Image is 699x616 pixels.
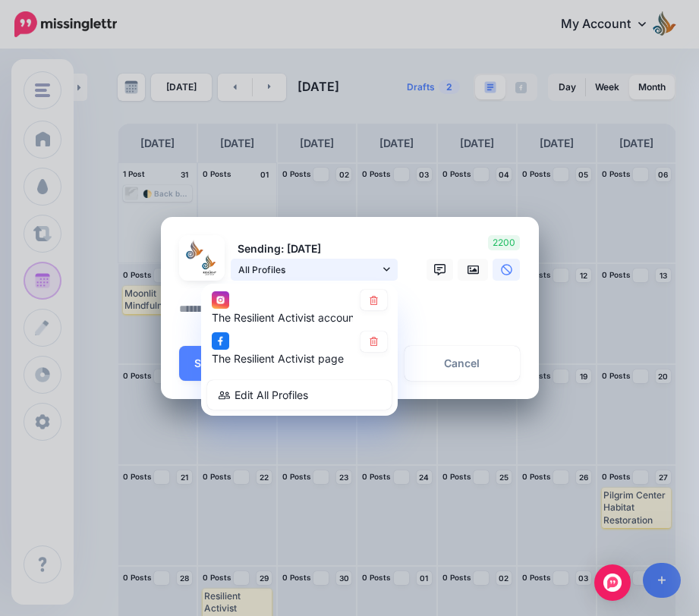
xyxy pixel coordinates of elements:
span: All Profiles [238,262,379,278]
img: facebook-square.png [212,333,229,350]
p: Sending: [DATE] [231,240,398,258]
span: The Resilient Activist account [212,311,358,324]
img: 252809667_4683429838407749_1838637535353719848_n-bsa125681.png [198,254,220,276]
span: Schedule [194,358,243,369]
a: Cancel [405,346,521,381]
span: 2200 [488,235,520,250]
button: Schedule [179,346,273,381]
a: Edit All Profiles [207,381,392,410]
img: 272154027_129880729524117_961140755981698530_n-bsa125680.jpg [184,240,206,262]
img: instagram-square.png [212,291,229,309]
a: All Profiles [231,259,398,281]
span: The Resilient Activist page [212,353,344,366]
div: Open Intercom Messenger [594,564,631,601]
